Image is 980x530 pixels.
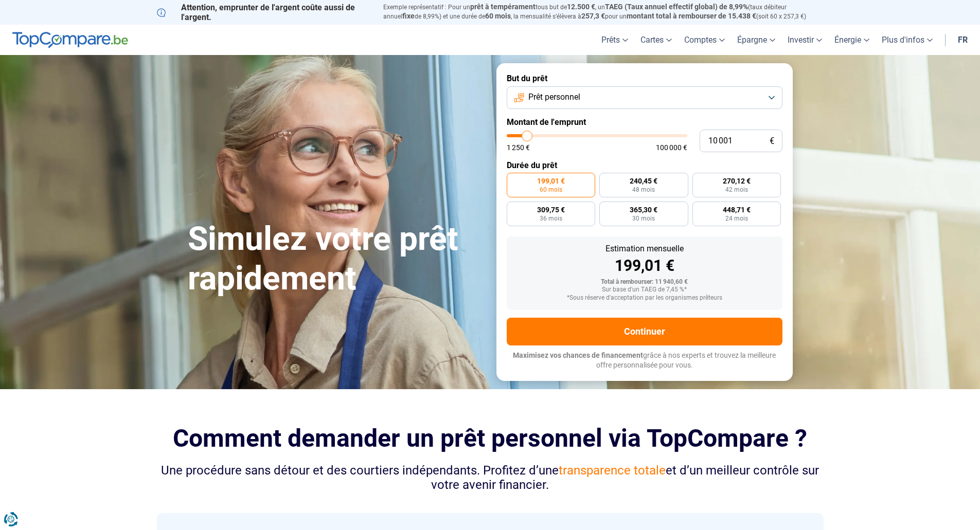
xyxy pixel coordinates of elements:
[485,12,511,20] span: 60 mois
[507,86,782,109] button: Prêt personnel
[507,160,782,170] label: Durée du prêt
[630,206,657,213] span: 365,30 €
[567,3,595,11] span: 12.500 €
[605,3,748,11] span: TAEG (Taux annuel effectif global) de 8,99%
[515,286,774,294] div: Sur base d'un TAEG de 7,45 %*
[157,463,824,493] div: Une procédure sans détour et des courtiers indépendants. Profitez d’une et d’un meilleur contrôle...
[723,177,751,185] span: 270,12 €
[157,424,824,452] h2: Comment demander un prêt personnel via TopCompare ?
[678,25,731,55] a: Comptes
[731,25,781,55] a: Épargne
[12,32,128,48] img: TopCompare
[632,187,655,193] span: 48 mois
[383,3,824,21] p: Exemple représentatif : Pour un tous but de , un (taux débiteur annuel de 8,99%) et une durée de ...
[537,177,565,185] span: 199,01 €
[515,279,774,286] div: Total à rembourser: 11 940,60 €
[632,215,655,222] span: 30 mois
[630,177,657,185] span: 240,45 €
[470,3,536,11] span: prêt à tempérament
[157,3,371,22] p: Attention, emprunter de l'argent coûte aussi de l'argent.
[725,187,748,193] span: 42 mois
[540,215,562,222] span: 36 mois
[513,351,643,359] span: Maximisez vos chances de financement
[723,206,751,213] span: 448,71 €
[507,117,782,127] label: Montant de l'emprunt
[559,463,666,478] span: transparence totale
[876,25,939,55] a: Plus d'infos
[634,25,678,55] a: Cartes
[402,12,415,20] span: fixe
[188,220,484,299] h1: Simulez votre prêt rapidement
[656,144,687,151] span: 100 000 €
[515,258,774,273] div: 199,01 €
[507,318,782,345] button: Continuer
[952,25,974,55] a: fr
[515,295,774,302] div: *Sous réserve d'acceptation par les organismes prêteurs
[507,74,782,83] label: But du prêt
[528,92,580,103] span: Prêt personnel
[581,12,605,20] span: 257,3 €
[627,12,756,20] span: montant total à rembourser de 15.438 €
[770,137,774,145] span: €
[595,25,634,55] a: Prêts
[540,187,562,193] span: 60 mois
[725,215,748,222] span: 24 mois
[507,144,530,151] span: 1 250 €
[515,245,774,253] div: Estimation mensuelle
[507,351,782,371] p: grâce à nos experts et trouvez la meilleure offre personnalisée pour vous.
[537,206,565,213] span: 309,75 €
[781,25,828,55] a: Investir
[828,25,876,55] a: Énergie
